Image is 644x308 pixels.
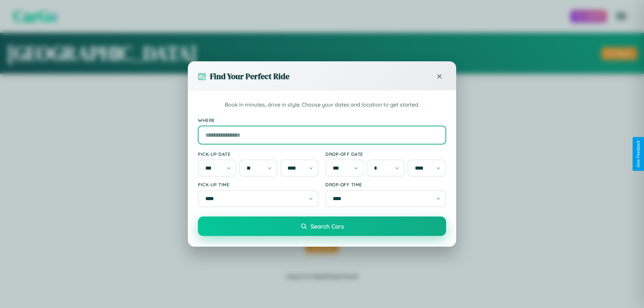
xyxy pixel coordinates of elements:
[198,151,319,157] label: Pick-up Date
[198,117,446,123] label: Where
[325,182,446,187] label: Drop-off Time
[198,182,319,187] label: Pick-up Time
[198,101,446,109] p: Book in minutes, drive in style. Choose your dates and location to get started.
[311,223,344,230] span: Search Cars
[198,217,446,236] button: Search Cars
[325,151,446,157] label: Drop-off Date
[210,71,289,82] h3: Find Your Perfect Ride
